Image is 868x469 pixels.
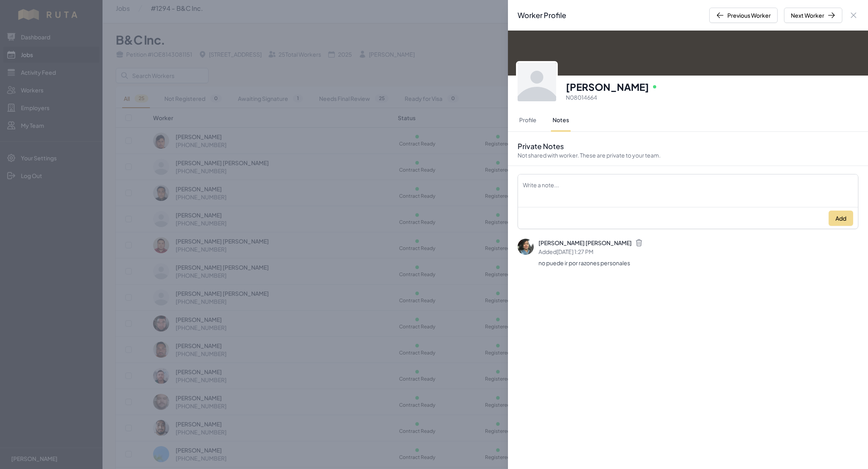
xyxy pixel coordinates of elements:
[538,239,632,247] a: [PERSON_NAME] [PERSON_NAME]
[538,248,858,256] p: Added [DATE] 1:27 PM
[551,109,571,132] button: Notes
[518,141,661,151] h2: Private Notes
[784,8,842,23] button: Next Worker
[518,10,566,21] h2: Worker Profile
[518,151,661,159] p: Not shared with worker. These are private to your team.
[538,259,858,267] p: no puede ir por razones personales
[566,93,858,101] p: N08014664
[518,109,538,132] button: Profile
[566,80,649,93] h3: [PERSON_NAME]
[709,8,778,23] button: Previous Worker
[829,211,853,226] button: Add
